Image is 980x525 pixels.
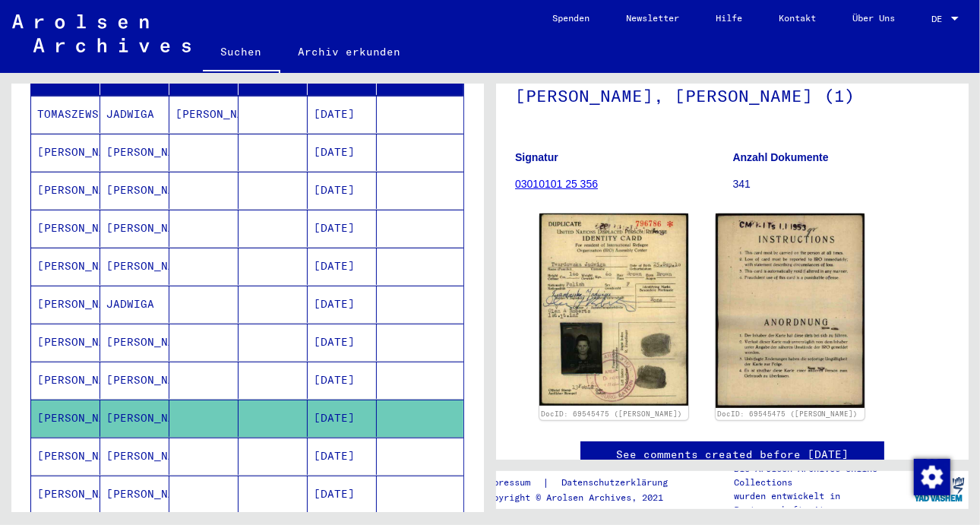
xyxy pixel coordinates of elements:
[100,172,169,209] mat-cell: [PERSON_NAME]
[515,151,558,163] b: Signatur
[931,14,948,24] span: DE
[100,400,169,437] mat-cell: [PERSON_NAME]
[914,459,950,495] img: Zustimmung ändern
[31,210,100,247] mat-cell: [PERSON_NAME]
[100,248,169,285] mat-cell: [PERSON_NAME]
[100,286,169,323] mat-cell: JADWIGA
[735,489,910,517] p: wurden entwickelt in Partnerschaft mit
[735,462,910,489] p: Die Arolsen Archives Online-Collections
[549,475,686,491] a: Datenschutzerklärung
[482,491,686,504] p: Copyright © Arolsen Archives, 2021
[913,458,950,495] div: Zustimmung ändern
[100,324,169,361] mat-cell: [PERSON_NAME]
[169,96,239,133] mat-cell: [PERSON_NAME]
[31,476,100,513] mat-cell: [PERSON_NAME]
[31,96,100,133] mat-cell: TOMASZEWSKA
[308,438,377,475] mat-cell: [DATE]
[100,476,169,513] mat-cell: [PERSON_NAME]
[31,134,100,171] mat-cell: [PERSON_NAME]
[203,33,280,73] a: Suchen
[716,213,865,407] img: 002.jpg
[100,96,169,133] mat-cell: JADWIGA
[308,400,377,437] mat-cell: [DATE]
[100,362,169,399] mat-cell: [PERSON_NAME]
[280,33,419,70] a: Archiv erkunden
[100,134,169,171] mat-cell: [PERSON_NAME]
[308,172,377,209] mat-cell: [DATE]
[100,210,169,247] mat-cell: [PERSON_NAME]
[308,476,377,513] mat-cell: [DATE]
[308,248,377,285] mat-cell: [DATE]
[31,172,100,209] mat-cell: [PERSON_NAME]
[308,96,377,133] mat-cell: [DATE]
[308,362,377,399] mat-cell: [DATE]
[100,438,169,475] mat-cell: [PERSON_NAME]
[31,286,100,323] mat-cell: [PERSON_NAME]
[541,410,682,418] a: DocID: 69545475 ([PERSON_NAME])
[482,475,686,491] div: |
[515,178,598,190] a: 03010101 25 356
[31,438,100,475] mat-cell: [PERSON_NAME]
[31,362,100,399] mat-cell: [PERSON_NAME]
[733,176,950,192] p: 341
[717,410,858,418] a: DocID: 69545475 ([PERSON_NAME])
[482,475,542,491] a: Impressum
[308,286,377,323] mat-cell: [DATE]
[308,324,377,361] mat-cell: [DATE]
[616,447,849,463] a: See comments created before [DATE]
[308,134,377,171] mat-cell: [DATE]
[308,210,377,247] mat-cell: [DATE]
[31,324,100,361] mat-cell: [PERSON_NAME]
[31,248,100,285] mat-cell: [PERSON_NAME]
[539,213,688,406] img: 001.jpg
[12,14,191,52] img: Arolsen_neg.svg
[733,151,829,163] b: Anzahl Dokumente
[31,400,100,437] mat-cell: [PERSON_NAME]
[911,470,968,508] img: yv_logo.png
